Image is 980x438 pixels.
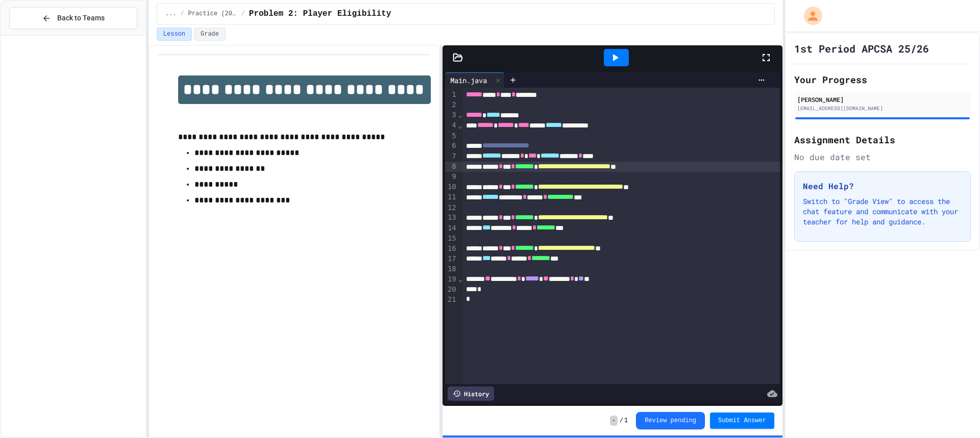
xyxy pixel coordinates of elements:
div: Main.java [445,75,492,86]
div: 18 [445,264,458,274]
span: / [241,10,245,18]
button: Back to Teams [9,7,137,29]
div: My Account [793,4,825,28]
span: Back to Teams [57,13,105,23]
button: Submit Answer [710,413,774,429]
span: Problem 2: Player Eligibility [249,8,391,20]
div: 11 [445,192,458,202]
div: 3 [445,110,458,120]
div: 14 [445,223,458,234]
div: History [448,387,494,401]
div: 12 [445,203,458,213]
iframe: chat widget [937,397,970,428]
div: 5 [445,131,458,141]
div: 15 [445,234,458,244]
div: [PERSON_NAME] [797,95,968,104]
button: Lesson [157,28,192,41]
div: 10 [445,182,458,192]
span: ... [165,10,177,18]
div: [EMAIL_ADDRESS][DOMAIN_NAME] [797,105,968,112]
span: Fold line [458,121,463,130]
div: 17 [445,254,458,264]
span: Fold line [458,111,463,119]
h2: Assignment Details [794,133,971,147]
div: 21 [445,295,458,305]
button: Grade [194,28,226,41]
div: 19 [445,274,458,285]
h2: Your Progress [794,72,971,87]
iframe: chat widget [895,353,970,396]
div: 1 [445,90,458,100]
span: - [610,416,618,426]
p: Switch to "Grade View" to access the chat feature and communicate with your teacher for help and ... [803,196,962,227]
div: 2 [445,100,458,110]
div: Main.java [445,72,505,88]
div: No due date set [794,151,971,163]
span: / [620,417,623,425]
span: Submit Answer [718,417,766,425]
span: Fold line [458,275,463,283]
button: Review pending [636,412,705,429]
span: Practice (20 mins) [188,10,237,18]
div: 8 [445,162,458,172]
div: 9 [445,172,458,182]
h1: 1st Period APCSA 25/26 [794,41,929,56]
div: 6 [445,141,458,151]
span: 1 [624,417,628,425]
div: 16 [445,244,458,254]
div: 7 [445,151,458,162]
div: 13 [445,213,458,223]
span: / [180,10,184,18]
div: 4 [445,120,458,131]
div: 20 [445,285,458,295]
h3: Need Help? [803,180,962,192]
